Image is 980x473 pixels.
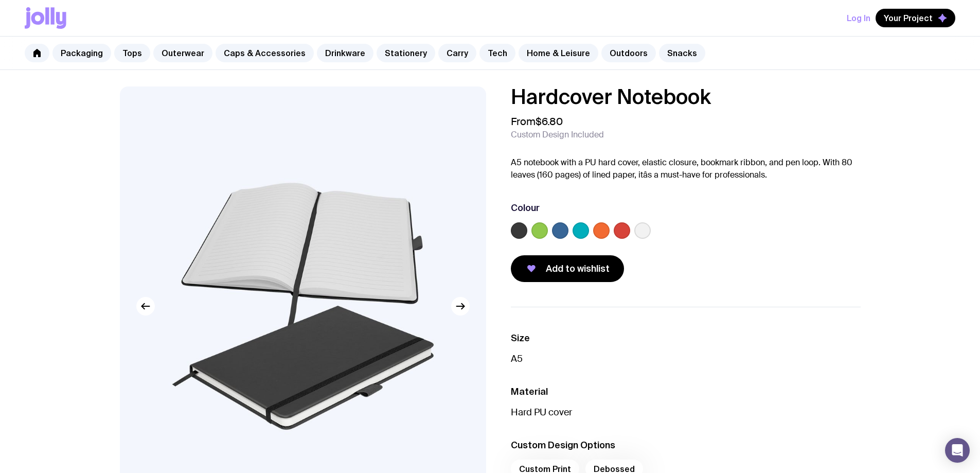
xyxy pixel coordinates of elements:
h3: Material [511,386,861,398]
div: Open Intercom Messenger [945,438,970,463]
span: From [511,115,563,128]
h3: Colour [511,202,540,214]
a: Outerwear [153,44,212,62]
a: Drinkware [317,44,373,62]
a: Stationery [377,44,435,62]
p: A5 [511,353,861,365]
a: Snacks [659,44,705,62]
span: Add to wishlist [546,262,610,275]
button: Add to wishlist [511,255,624,282]
h1: Hardcover Notebook [511,86,861,107]
a: Tech [479,44,515,62]
a: Packaging [52,44,111,62]
a: Home & Leisure [519,44,598,62]
p: Hard PU cover [511,406,861,418]
span: Your Project [884,13,933,23]
button: Your Project [876,9,955,27]
span: $6.80 [536,115,563,128]
a: Tops [114,44,150,62]
button: Log In [847,9,870,27]
p: A5 notebook with a PU hard cover, elastic closure, bookmark ribbon, and pen loop. With 80 leaves ... [511,156,861,181]
a: Carry [438,44,476,62]
h3: Size [511,332,861,344]
span: Custom Design Included [511,130,604,140]
a: Caps & Accessories [216,44,314,62]
a: Outdoors [601,44,656,62]
h3: Custom Design Options [511,439,861,451]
